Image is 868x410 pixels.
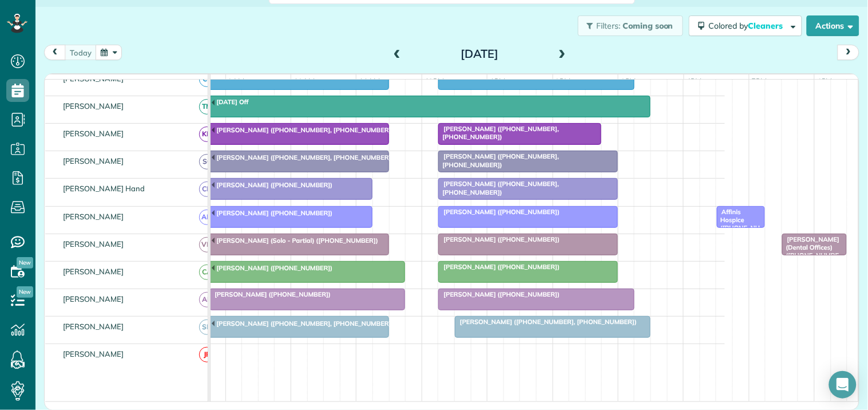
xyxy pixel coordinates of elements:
span: [PERSON_NAME] ([PHONE_NUMBER]) [438,290,560,298]
span: SM [199,320,215,335]
span: [PERSON_NAME] ([PHONE_NUMBER]) [438,263,560,271]
span: [PERSON_NAME] [61,212,126,221]
span: [PERSON_NAME] [61,322,126,331]
span: 11am [356,77,382,86]
span: [PERSON_NAME] ([PHONE_NUMBER], [PHONE_NUMBER]) [438,180,559,196]
div: Open Intercom Messenger [829,371,857,399]
span: [PERSON_NAME] [61,156,126,165]
span: [PERSON_NAME] [61,74,126,83]
span: Affinis Hospice ([PHONE_NUMBER], [PHONE_NUMBER]) [716,208,760,257]
span: [PERSON_NAME] ([PHONE_NUMBER]) [438,235,560,243]
span: JP [199,347,215,362]
span: 1pm [487,77,508,86]
span: 3pm [619,77,639,86]
span: [PERSON_NAME] ([PHONE_NUMBER], [PHONE_NUMBER]) [438,125,559,141]
button: today [65,45,97,60]
span: Coming soon [623,21,674,31]
button: Actions [807,15,859,36]
span: AM [199,210,215,225]
span: New [17,257,33,269]
span: New [17,286,33,298]
span: SC [199,154,215,169]
span: [PERSON_NAME] Hand [61,184,147,193]
span: [PERSON_NAME] [61,239,126,249]
span: [PERSON_NAME] ([PHONE_NUMBER]) [438,208,560,216]
span: Cleaners [748,21,785,31]
span: [PERSON_NAME] [61,267,126,276]
span: KD [199,127,215,142]
span: CH [199,182,215,197]
button: next [838,45,859,60]
button: Colored byCleaners [689,15,802,36]
span: 5pm [750,77,770,86]
button: prev [44,45,66,60]
span: AH [199,292,215,307]
span: 2pm [553,77,573,86]
span: [PERSON_NAME] ([PHONE_NUMBER], [PHONE_NUMBER]) [454,318,637,326]
span: TM [199,99,215,115]
span: Filters: [597,21,621,31]
span: CA [199,265,215,280]
span: [PERSON_NAME] ([PHONE_NUMBER]) [209,290,331,298]
span: 4pm [684,77,704,86]
span: 6pm [815,77,835,86]
span: [PERSON_NAME] (Dental Offices) ([PHONE_NUMBER]) [782,235,840,268]
span: [PERSON_NAME] ([PHONE_NUMBER], [PHONE_NUMBER]) [438,152,559,168]
span: [PERSON_NAME] [61,349,126,358]
span: 9am [226,77,247,86]
span: VM [199,237,215,253]
span: 12pm [422,77,447,86]
span: [PERSON_NAME] [61,101,126,111]
span: [PERSON_NAME] [61,129,126,138]
span: 10am [291,77,317,86]
span: [PERSON_NAME] [61,294,126,303]
h2: [DATE] [408,48,551,60]
span: Colored by [709,21,787,31]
